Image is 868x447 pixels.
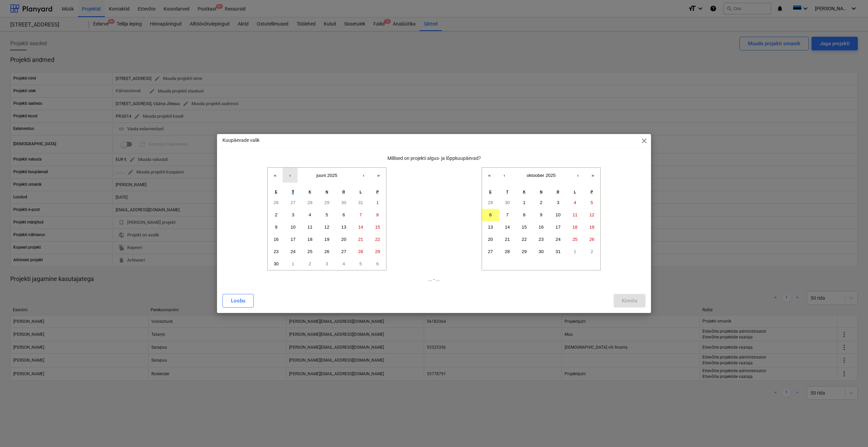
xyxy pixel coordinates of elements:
abbr: 14. juuni 2025 [358,225,363,230]
abbr: 26. juuni 2025 [324,249,330,254]
abbr: 14. oktoober 2025 [505,225,510,230]
button: 10. juuni 2025 [285,221,302,233]
abbr: 5. juuni 2025 [325,212,328,217]
abbr: 24. oktoober 2025 [555,237,561,242]
button: 2. november 2025 [583,246,600,258]
button: » [585,168,600,183]
button: 22. oktoober 2025 [516,233,533,246]
button: » [371,168,386,183]
button: « [482,168,497,183]
abbr: 6. juuni 2025 [343,212,345,217]
button: 27. oktoober 2025 [482,246,499,258]
abbr: laupäev [574,190,576,194]
button: 28. juuni 2025 [352,246,369,258]
abbr: 30. oktoober 2025 [539,249,544,254]
button: 30. juuni 2025 [268,258,285,270]
abbr: 10. juuni 2025 [290,225,296,230]
abbr: teisipäev [506,190,508,194]
abbr: 2. juuni 2025 [275,212,277,217]
abbr: 12. oktoober 2025 [589,212,595,217]
abbr: esmaspäev [275,190,277,194]
abbr: 29. oktoober 2025 [522,249,527,254]
abbr: 24. juuni 2025 [290,249,296,254]
abbr: 3. juuni 2025 [292,212,294,217]
button: 26. juuni 2025 [318,246,335,258]
abbr: 27. mai 2025 [290,200,296,205]
button: 1. oktoober 2025 [516,197,533,209]
abbr: kolmapäev [308,190,311,194]
button: 3. juuli 2025 [318,258,335,270]
abbr: 6. oktoober 2025 [489,212,491,217]
abbr: 3. oktoober 2025 [557,200,559,205]
button: « [268,168,283,183]
button: 13. oktoober 2025 [482,221,499,233]
button: › [356,168,371,183]
abbr: laupäev [360,190,362,194]
abbr: 27. juuni 2025 [341,249,346,254]
abbr: 22. juuni 2025 [375,237,380,242]
button: 23. oktoober 2025 [533,233,550,246]
abbr: 5. oktoober 2025 [590,200,593,205]
button: 3. juuni 2025 [285,209,302,221]
abbr: 9. juuni 2025 [275,225,277,230]
button: 4. juuli 2025 [335,258,352,270]
abbr: 27. oktoober 2025 [488,249,493,254]
abbr: 1. juuni 2025 [376,200,379,205]
button: 16. oktoober 2025 [533,221,550,233]
button: ‹ [497,168,512,183]
button: 2. oktoober 2025 [533,197,550,209]
button: 2. juuli 2025 [301,258,318,270]
span: juuni 2025 [316,173,337,178]
abbr: 25. oktoober 2025 [572,237,578,242]
button: 4. juuni 2025 [301,209,318,221]
abbr: 11. oktoober 2025 [572,212,578,217]
abbr: 20. oktoober 2025 [488,237,493,242]
button: 31. mai 2025 [352,197,369,209]
abbr: 29. september 2025 [488,200,493,205]
abbr: 1. juuli 2025 [292,261,294,266]
button: Loobu [222,294,254,308]
abbr: 2. november 2025 [590,249,593,254]
button: 12. juuni 2025 [318,221,335,233]
p: Millised on projekti algus- ja lõppkuupäevad? [222,155,646,162]
button: 20. juuni 2025 [335,233,352,246]
button: 9. oktoober 2025 [533,209,550,221]
button: 16. juuni 2025 [268,233,285,246]
abbr: 17. oktoober 2025 [555,225,561,230]
abbr: esmaspäev [489,190,491,194]
abbr: pühapäev [591,190,593,194]
abbr: 22. oktoober 2025 [522,237,527,242]
button: 6. juuli 2025 [369,258,386,270]
button: 12. oktoober 2025 [583,209,600,221]
abbr: 30. september 2025 [505,200,510,205]
button: 4. oktoober 2025 [567,197,584,209]
span: close [640,137,648,145]
button: › [570,168,585,183]
button: 26. oktoober 2025 [583,233,600,246]
button: 8. oktoober 2025 [516,209,533,221]
abbr: 26. oktoober 2025 [589,237,595,242]
abbr: 18. juuni 2025 [307,237,313,242]
button: 30. mai 2025 [335,197,352,209]
abbr: 1. november 2025 [574,249,576,254]
abbr: 28. mai 2025 [307,200,313,205]
p: Kuupäevade valik [222,137,260,144]
abbr: 29. mai 2025 [324,200,330,205]
button: juuni 2025 [298,168,356,183]
abbr: 2. juuli 2025 [309,261,311,266]
abbr: 15. oktoober 2025 [522,225,527,230]
button: 17. juuni 2025 [285,233,302,246]
abbr: 6. juuli 2025 [376,261,379,266]
button: 18. oktoober 2025 [567,221,584,233]
button: 31. oktoober 2025 [550,246,567,258]
button: 29. mai 2025 [318,197,335,209]
button: 22. juuni 2025 [369,233,386,246]
abbr: 10. oktoober 2025 [555,212,561,217]
abbr: 4. oktoober 2025 [574,200,576,205]
abbr: 15. juuni 2025 [375,225,380,230]
abbr: 16. oktoober 2025 [539,225,544,230]
button: ‹ [283,168,298,183]
button: 7. oktoober 2025 [499,209,516,221]
button: 26. mai 2025 [268,197,285,209]
div: Loobu [231,296,245,305]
